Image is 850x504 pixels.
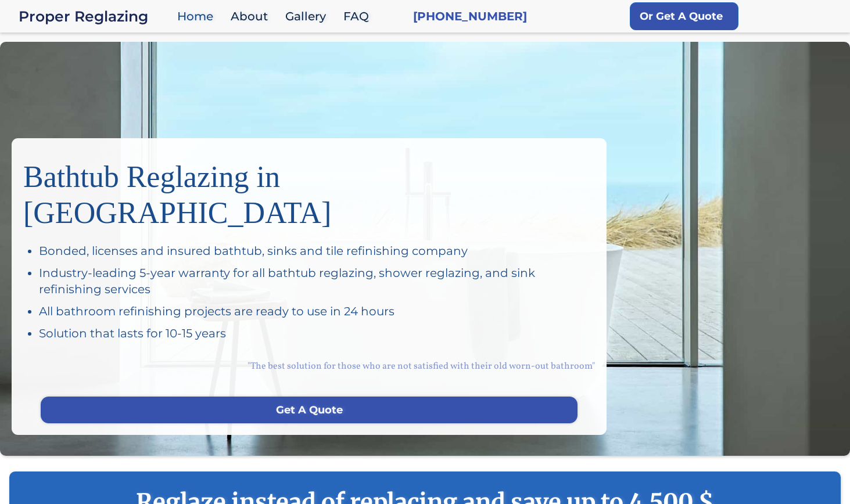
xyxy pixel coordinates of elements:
div: All bathroom refinishing projects are ready to use in 24 hours [39,303,595,319]
a: FAQ [338,4,381,29]
div: Bonded, licenses and insured bathtub, sinks and tile refinishing company [39,243,595,259]
div: Proper Reglazing [19,8,171,24]
div: Solution that lasts for 10-15 years [39,325,595,341]
div: "The best solution for those who are not satisfied with their old worn-out bathroom" [23,347,595,385]
div: Industry-leading 5-year warranty for all bathtub reglazing, shower reglazing, and sink refinishin... [39,265,595,297]
a: home [19,8,171,24]
a: About [225,4,279,29]
a: Gallery [279,4,338,29]
h1: Bathtub Reglazing in [GEOGRAPHIC_DATA] [23,150,595,231]
a: Get A Quote [41,397,578,423]
a: Or Get A Quote [630,2,738,30]
a: Home [171,4,225,29]
a: [PHONE_NUMBER] [413,8,527,24]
